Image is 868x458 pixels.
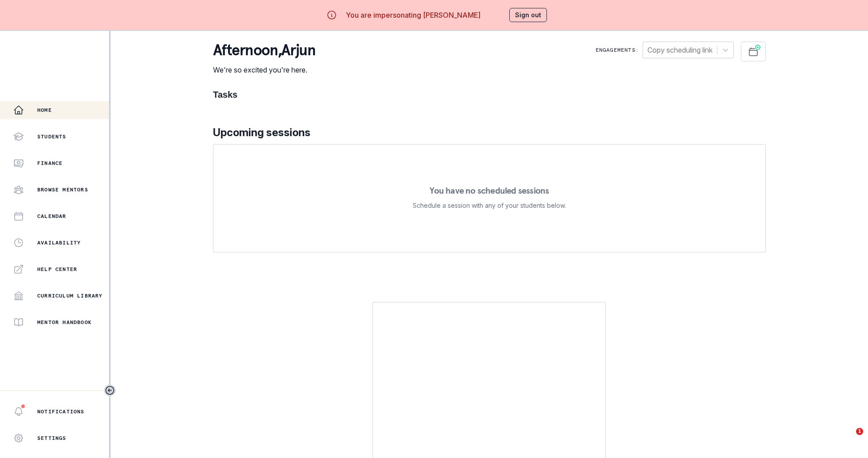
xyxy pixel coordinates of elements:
[838,428,859,449] iframe: Intercom live chat
[37,213,66,220] p: Calendar
[213,125,766,141] p: Upcoming sessions
[37,292,103,299] p: Curriculum Library
[413,200,566,211] p: Schedule a session with any of your students below.
[37,160,62,167] p: Finance
[104,385,116,396] button: Toggle sidebar
[37,266,77,273] p: Help Center
[856,428,863,435] span: 1
[37,186,88,193] p: Browse Mentors
[37,319,92,326] p: Mentor Handbook
[596,46,639,53] p: Engagements:
[37,107,52,114] p: Home
[213,89,766,100] h1: Tasks
[430,186,549,195] p: You have no scheduled sessions
[37,408,85,415] p: Notifications
[509,8,547,22] button: Sign out
[37,133,66,140] p: Students
[741,42,766,61] button: Schedule Sessions
[37,239,81,246] p: Availability
[37,435,66,442] p: Settings
[213,42,316,59] p: afternoon , Arjun
[213,65,316,75] p: We're so excited you're here.
[346,10,480,20] p: You are impersonating [PERSON_NAME]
